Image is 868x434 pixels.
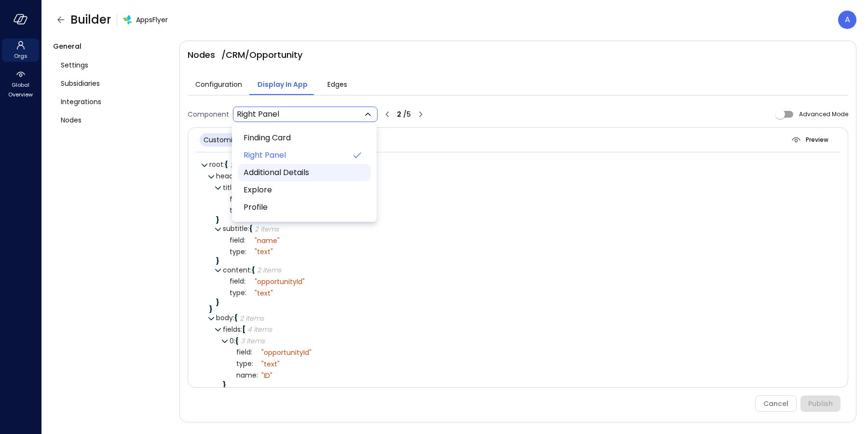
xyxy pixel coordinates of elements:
[244,132,363,144] span: Finding Card
[244,202,363,213] span: Profile
[238,181,371,199] li: Explore
[244,167,363,178] span: Additional Details
[238,199,371,216] li: Profile
[244,184,363,196] span: Explore
[244,149,348,161] span: Right Panel
[238,147,371,164] li: Right Panel
[238,129,371,147] li: Finding Card
[238,164,371,181] li: Additional Details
